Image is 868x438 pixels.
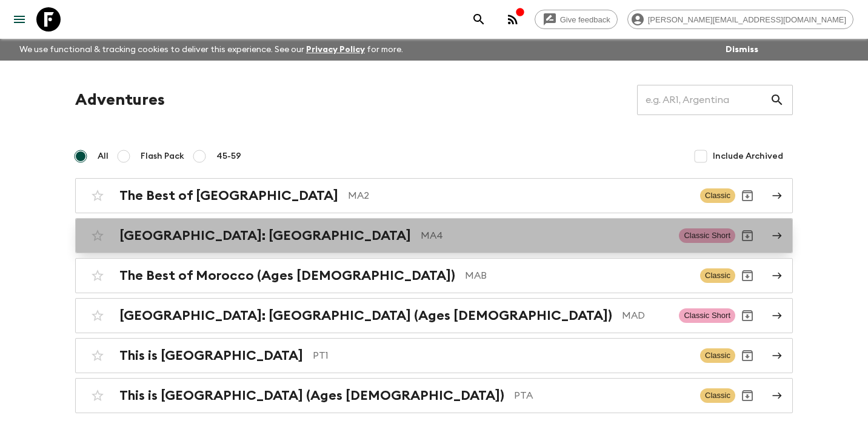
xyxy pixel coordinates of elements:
[119,228,411,244] h2: [GEOGRAPHIC_DATA]: [GEOGRAPHIC_DATA]
[467,7,491,32] button: search adventures
[735,304,760,328] button: Archive
[119,308,612,324] h2: [GEOGRAPHIC_DATA]: [GEOGRAPHIC_DATA] (Ages [DEMOGRAPHIC_DATA])
[735,264,760,288] button: Archive
[465,268,690,283] p: MAB
[679,308,735,323] span: Classic Short
[700,268,735,283] span: Classic
[141,150,184,162] span: Flash Pack
[637,83,770,117] input: e.g. AR1, Argentina
[700,348,735,363] span: Classic
[75,88,165,112] h1: Adventures
[622,308,669,323] p: MAD
[75,218,793,253] a: [GEOGRAPHIC_DATA]: [GEOGRAPHIC_DATA]MA4Classic ShortArchive
[75,338,793,373] a: This is [GEOGRAPHIC_DATA]PT1ClassicArchive
[15,39,408,61] p: We use functional & tracking cookies to deliver this experience. See our for more.
[553,15,617,24] span: Give feedback
[713,150,783,162] span: Include Archived
[75,178,793,213] a: The Best of [GEOGRAPHIC_DATA]MA2ClassicArchive
[119,188,338,204] h2: The Best of [GEOGRAPHIC_DATA]
[641,15,853,24] span: [PERSON_NAME][EMAIL_ADDRESS][DOMAIN_NAME]
[735,224,760,248] button: Archive
[700,188,735,203] span: Classic
[735,343,760,368] button: Archive
[75,258,793,293] a: The Best of Morocco (Ages [DEMOGRAPHIC_DATA])MABClassicArchive
[627,10,853,29] div: [PERSON_NAME][EMAIL_ADDRESS][DOMAIN_NAME]
[216,150,241,162] span: 45-59
[679,228,735,243] span: Classic Short
[735,184,760,208] button: Archive
[306,45,365,54] a: Privacy Policy
[7,7,32,32] button: menu
[700,388,735,403] span: Classic
[421,228,669,243] p: MA4
[723,41,761,58] button: Dismiss
[313,348,690,363] p: PT1
[75,298,793,333] a: [GEOGRAPHIC_DATA]: [GEOGRAPHIC_DATA] (Ages [DEMOGRAPHIC_DATA])MADClassic ShortArchive
[119,388,504,403] h2: This is [GEOGRAPHIC_DATA] (Ages [DEMOGRAPHIC_DATA])
[119,348,303,363] h2: This is [GEOGRAPHIC_DATA]
[75,378,793,413] a: This is [GEOGRAPHIC_DATA] (Ages [DEMOGRAPHIC_DATA])PTAClassicArchive
[514,388,690,403] p: PTA
[348,188,690,203] p: MA2
[735,383,760,408] button: Archive
[98,150,109,162] span: All
[119,268,455,284] h2: The Best of Morocco (Ages [DEMOGRAPHIC_DATA])
[535,10,618,29] a: Give feedback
